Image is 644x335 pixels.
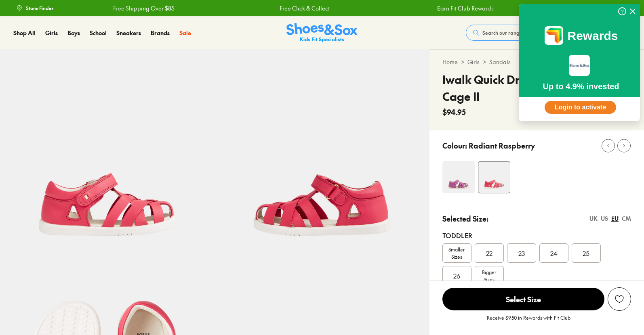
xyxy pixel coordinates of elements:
[437,4,494,13] a: Earn Fit Club Rewards
[116,29,141,37] a: Sneakers
[601,214,608,223] div: US
[442,213,488,224] p: Selected Size:
[215,49,429,264] img: 5-551529_1
[611,214,619,223] div: EU
[486,248,492,258] span: 22
[442,71,598,105] h4: Iwalk Quick Dry Tropicana Cage II
[442,140,467,151] p: Colour:
[453,271,460,281] span: 26
[487,314,570,329] p: Receive $9.50 in Rewards with Fit Club
[16,1,54,15] a: Store Finder
[442,58,458,66] a: Home
[583,248,589,258] span: 25
[489,58,511,66] a: Sandals
[467,58,480,66] a: Girls
[442,161,475,193] img: 4-551533_1
[478,161,510,193] img: 4-551528_1
[622,214,631,223] div: CM
[442,230,631,240] div: Toddler
[280,4,330,13] a: Free Click & Collect
[13,29,36,37] a: Shop All
[550,248,558,258] span: 24
[469,140,535,151] p: Radiant Raspberry
[113,4,175,13] a: Free Shipping Over $85
[443,246,471,260] span: Smaller Sizes
[286,23,358,43] a: Shoes & Sox
[559,1,628,15] a: Book a FREE Expert Fitting
[151,29,170,37] a: Brands
[589,214,598,223] div: UK
[26,4,54,12] span: Store Finder
[466,25,582,41] button: Search our range of products
[482,29,549,36] span: Search our range of products
[90,29,107,37] a: School
[608,287,631,311] button: Add to Wishlist
[179,29,191,37] a: Sale
[482,268,496,283] span: Bigger Sizes
[442,58,631,66] div: > >
[442,107,466,117] span: $94.95
[286,23,358,43] img: SNS_Logo_Responsive.svg
[518,248,525,258] span: 23
[45,29,58,37] a: Girls
[442,287,604,311] button: Select Size
[67,29,80,37] a: Boys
